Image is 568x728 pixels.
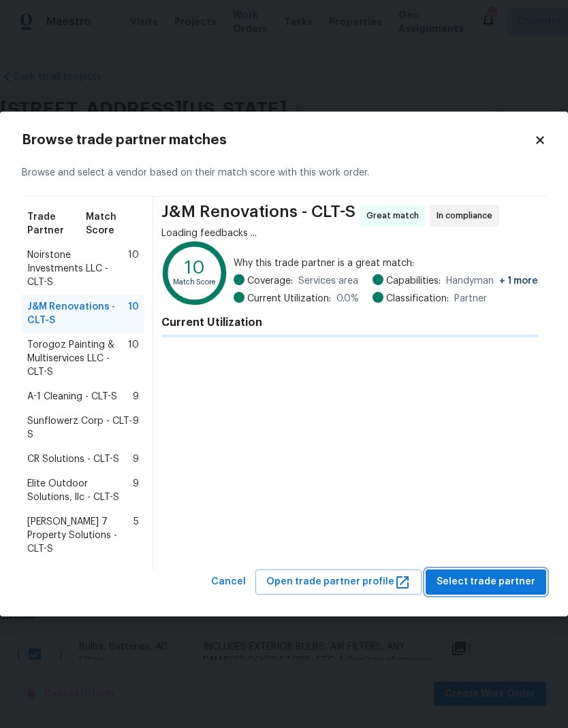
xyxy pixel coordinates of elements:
span: Why this trade partner is a great match: [234,257,538,270]
span: Partner [454,292,487,305]
span: CR Solutions - CLT-S [27,452,119,466]
div: Loading feedbacks ... [161,227,538,240]
h4: Current Utilization [161,316,538,329]
span: Great match [366,209,424,222]
span: J&M Renovations - CLT-S [27,300,128,327]
button: Select trade partner [426,569,546,595]
span: Classification: [386,292,449,305]
span: Torogoz Painting & Multiservices LLC - CLT-S [27,338,128,379]
span: Select trade partner [437,574,535,591]
text: 10 [185,259,205,277]
span: Cancel [211,574,246,591]
span: 10 [128,338,139,379]
span: Trade Partner [27,210,86,237]
span: Noirstone Investments LLC - CLT-S [27,248,128,289]
span: Coverage: [247,274,293,288]
span: J&M Renovations - CLT-S [161,205,356,227]
span: Elite Outdoor Solutions, llc - CLT-S [27,477,133,504]
span: 10 [128,300,139,327]
span: [PERSON_NAME] 7 Property Solutions - CLT-S [27,515,133,556]
span: Capabilities: [386,274,441,288]
span: 10 [128,248,139,289]
text: Match Score [173,278,217,286]
span: Handyman [446,274,538,288]
span: Sunflowerz Corp - CLT-S [27,414,133,442]
h2: Browse trade partner matches [22,133,534,147]
span: 5 [133,515,139,556]
span: 9 [133,390,139,403]
button: Cancel [206,569,251,595]
span: Match Score [86,210,139,237]
span: 9 [133,452,139,466]
span: 9 [133,477,139,504]
span: Current Utilization: [247,292,331,305]
span: 9 [133,414,139,442]
span: Open trade partner profile [266,574,411,591]
div: Browse and select a vendor based on their match score with this work order. [22,150,546,197]
span: In compliance [437,209,498,222]
span: + 1 more [499,276,538,286]
button: Open trade partner profile [255,569,422,595]
span: Services area [298,274,358,288]
span: A-1 Cleaning - CLT-S [27,390,117,403]
span: 0.0 % [336,292,359,305]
